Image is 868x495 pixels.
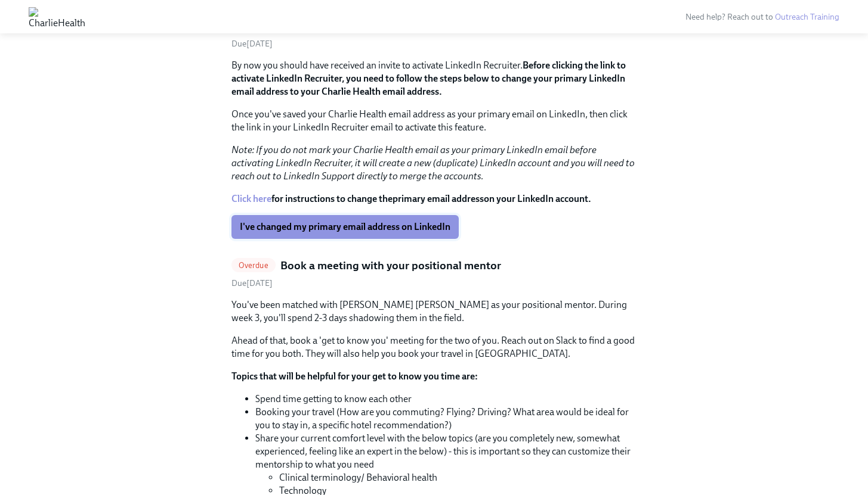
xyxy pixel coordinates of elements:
[685,12,839,22] span: Need help? Reach out to
[231,193,271,204] a: Click here
[231,108,637,134] p: Once you've saved your Charlie Health email address as your primary email on LinkedIn, then click...
[280,258,501,273] h5: Book a meeting with your positional mentor
[231,193,591,204] strong: for instructions to change the on your LinkedIn account.
[231,215,459,239] button: I've changed my primary email address on LinkedIn
[231,144,635,182] em: Note: If you do not mark your Charlie Health email as your primary LinkedIn email before activati...
[29,7,85,26] img: CharlieHealth
[279,471,637,484] li: Clinical terminology/ Behavioral health
[231,39,273,49] span: Saturday, September 13th 2025, 10:00 am
[231,261,276,270] span: Overdue
[255,406,637,432] li: Booking your travel (How are you commuting? Flying? Driving? What area would be ideal for you to ...
[231,278,273,288] span: Wednesday, September 10th 2025, 10:00 am
[231,258,637,289] a: OverdueBook a meeting with your positional mentorDue[DATE]
[255,393,637,406] li: Spend time getting to know each other
[231,60,626,97] strong: Before clicking the link to activate LinkedIn Recruiter, you need to follow the steps below to ch...
[775,12,839,22] a: Outreach Training
[231,59,637,98] p: By now you should have received an invite to activate LinkedIn Recruiter.
[231,371,478,382] strong: Topics that will be helpful for your get to know you time are:
[231,334,637,360] p: Ahead of that, book a 'get to know you' meeting for the two of you. Reach out on Slack to find a ...
[393,193,484,204] strong: primary email address
[231,298,637,325] p: You've been matched with [PERSON_NAME] [PERSON_NAME] as your positional mentor. During week 3, yo...
[231,18,637,49] a: To DoUpdate your email for LinkedIn RecruiterDue[DATE]
[240,221,450,233] span: I've changed my primary email address on LinkedIn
